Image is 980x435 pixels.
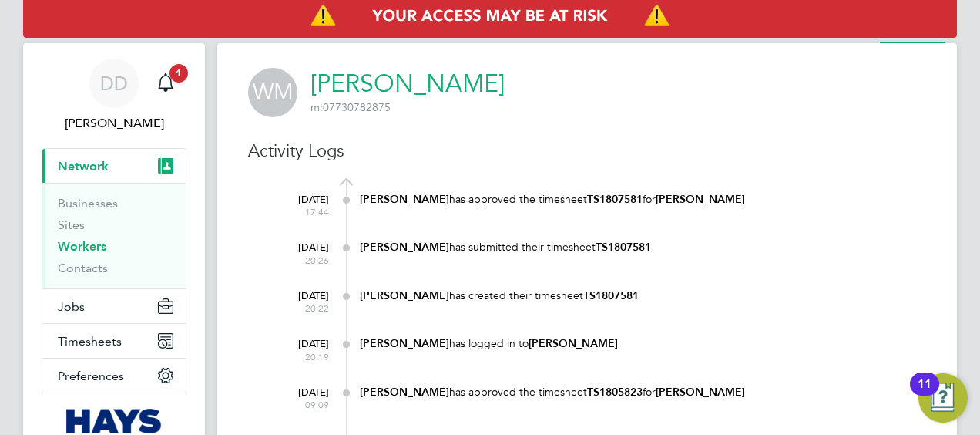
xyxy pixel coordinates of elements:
button: Timesheets [42,324,186,358]
b: [PERSON_NAME] [360,337,449,350]
img: hays-logo-retina.png [66,409,163,433]
b: [PERSON_NAME] [656,193,745,206]
b: [PERSON_NAME] [360,193,449,206]
a: 1 [150,59,181,108]
a: Contacts [58,261,108,275]
span: 20:22 [267,302,329,315]
h3: Activity Logs [248,140,926,163]
button: Open Resource Center, 11 new notifications [918,373,968,423]
a: Sites [58,217,85,232]
div: 11 [918,384,931,404]
a: [PERSON_NAME] [310,69,505,99]
button: Preferences [42,359,186,393]
div: [DATE] [267,379,329,411]
div: [DATE] [267,330,329,362]
button: Jobs [42,289,186,323]
span: 20:19 [267,351,329,363]
b: TS1807581 [583,289,639,302]
span: DD [100,73,128,93]
a: Workers [58,239,106,254]
a: Go to home page [42,409,186,433]
span: Timesheets [58,334,122,349]
span: 17:44 [267,206,329,218]
div: [DATE] [267,282,329,315]
span: 09:09 [267,399,329,411]
span: Preferences [58,369,124,383]
div: has created their timesheet [360,288,926,303]
span: 20:26 [267,255,329,267]
div: has submitted their timesheet [360,240,926,255]
div: has approved the timesheet for [360,192,926,207]
span: 1 [169,64,188,83]
span: WM [248,68,297,117]
a: Businesses [58,196,118,211]
div: has approved the timesheet for [360,385,926,400]
b: TS1807581 [587,193,643,206]
span: Daniel Docherty [42,114,186,133]
div: [DATE] [267,186,329,218]
b: [PERSON_NAME] [360,289,449,302]
div: has logged in to [360,336,926,351]
div: Network [42,183,186,288]
div: [DATE] [267,234,329,266]
button: Network [42,149,186,183]
b: [PERSON_NAME] [360,386,449,399]
a: DD[PERSON_NAME] [42,59,186,133]
span: Jobs [58,299,85,314]
span: m: [310,100,323,114]
b: [PERSON_NAME] [529,337,618,350]
span: 07730782875 [310,100,391,114]
b: TS1807581 [596,241,651,254]
b: [PERSON_NAME] [360,241,449,254]
span: Network [58,159,109,174]
b: [PERSON_NAME] [656,386,745,399]
b: TS1805823 [587,386,643,399]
